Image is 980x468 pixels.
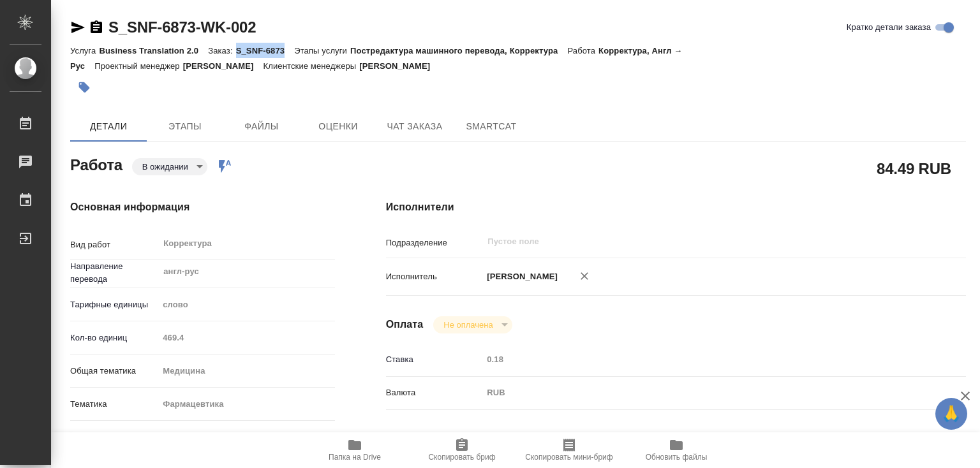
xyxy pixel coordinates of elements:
span: Этапы [154,119,216,135]
div: слово [158,294,334,316]
span: Файлы [231,119,292,135]
p: Исполнитель [386,270,483,283]
button: Папка на Drive [301,432,408,468]
p: Подразделение [386,237,483,249]
p: Направление перевода [70,260,158,286]
button: Добавить тэг [70,73,98,101]
p: Проектный менеджер [94,61,182,71]
span: Папка на Drive [329,453,381,462]
a: S_SNF-6873-WK-002 [108,18,256,36]
h4: Исполнители [386,200,966,215]
p: Ставка [386,353,483,366]
p: [PERSON_NAME] [359,61,440,71]
h4: Основная информация [70,200,335,215]
input: Пустое поле [486,234,887,249]
button: Не оплачена [440,319,496,330]
p: [PERSON_NAME] [482,270,558,283]
button: Скопировать ссылку для ЯМессенджера [70,20,85,35]
button: 🙏 [935,398,967,430]
h2: Работа [70,152,122,175]
span: Детали [78,119,139,135]
input: Пустое поле [158,328,334,347]
input: Пустое поле [482,350,917,369]
p: Постредактура машинного перевода, Корректура [350,46,567,55]
p: Общая тематика [70,365,158,377]
span: Оценки [308,119,369,135]
button: Скопировать бриф [408,432,516,468]
p: Клиентские менеджеры [264,61,360,71]
p: S_SNF-6873 [236,46,295,55]
div: Медицина [158,360,334,382]
p: Работа [567,46,598,55]
p: Вид работ [70,238,158,251]
span: Кратко детали заказа [847,21,931,34]
h2: 84.49 RUB [877,157,951,179]
p: Заказ: [208,46,235,55]
button: Обновить файлы [623,432,730,468]
p: Тарифные единицы [70,298,158,311]
p: Валюта [386,386,483,399]
p: Тематика [70,398,158,411]
span: Скопировать бриф [428,453,495,462]
span: Чат заказа [384,119,445,135]
button: Скопировать мини-бриф [516,432,623,468]
div: В ожидании [433,316,512,333]
p: Услуга [70,46,99,55]
button: В ожидании [138,161,192,172]
div: В ожидании [132,158,207,175]
p: [PERSON_NAME] [183,61,264,71]
span: SmartCat [461,119,522,135]
span: 🙏 [940,400,962,427]
p: Business Translation 2.0 [99,46,208,55]
p: Этапы услуги [294,46,350,55]
span: Нотариальный заказ [89,431,170,444]
span: Скопировать мини-бриф [525,453,612,462]
p: Кол-во единиц [70,332,158,344]
div: RUB [482,382,917,404]
button: Удалить исполнителя [570,262,598,290]
div: Фармацевтика [158,393,334,415]
span: Обновить файлы [646,453,708,462]
h4: Дополнительно [386,430,966,446]
button: Скопировать ссылку [89,20,104,35]
h4: Оплата [386,317,424,332]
